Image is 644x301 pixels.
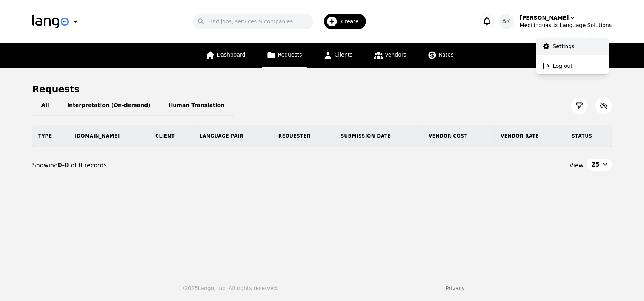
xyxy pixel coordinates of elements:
[194,125,272,147] th: Language Pair
[553,62,573,70] p: Log out
[149,125,194,147] th: Client
[591,160,599,169] span: 25
[314,11,370,32] button: Create
[502,17,510,26] span: AK
[335,125,423,147] th: Submission Date
[319,43,357,68] a: Clients
[520,14,569,21] div: [PERSON_NAME]
[193,14,314,29] input: Find jobs, services & companies
[217,52,246,58] span: Dashboard
[341,18,364,25] span: Create
[423,125,495,147] th: Vendor Cost
[571,98,588,114] button: Filter
[272,125,335,147] th: Requester
[179,284,278,292] div: © 2025 Lango, Inc. All rights reserved.
[499,14,612,29] button: AK[PERSON_NAME]Medilinguastix Language Solutions
[423,43,458,68] a: Rates
[446,285,465,291] a: Privacy
[160,95,234,116] button: Human Translation
[495,125,566,147] th: Vendor Rate
[32,83,80,95] h1: Requests
[69,125,149,147] th: [DOMAIN_NAME]
[201,43,250,68] a: Dashboard
[335,52,353,58] span: Clients
[262,43,307,68] a: Requests
[32,95,58,116] button: All
[569,161,584,170] span: View
[58,95,160,116] button: Interpretation (On-demand)
[32,147,612,184] nav: Page navigation
[278,52,302,58] span: Requests
[32,15,69,28] img: Logo
[369,43,411,68] a: Vendors
[553,43,575,50] p: Settings
[595,98,612,114] button: Customize Column View
[32,161,322,170] div: Showing of 0 records
[439,52,453,58] span: Rates
[58,162,71,169] span: 0-0
[520,21,612,29] div: Medilinguastix Language Solutions
[385,52,406,58] span: Vendors
[32,125,69,147] th: Type
[566,125,612,147] th: Status
[587,159,612,171] button: 25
